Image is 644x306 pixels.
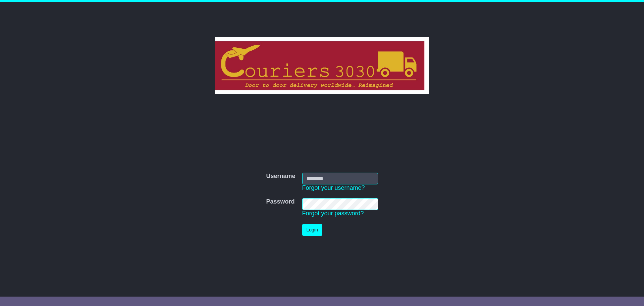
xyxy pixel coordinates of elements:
a: Forgot your password? [302,210,364,217]
label: Password [266,198,294,206]
label: Username [266,173,295,180]
button: Login [302,224,322,236]
img: Couriers 3030 [215,37,429,94]
a: Forgot your username? [302,184,365,191]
